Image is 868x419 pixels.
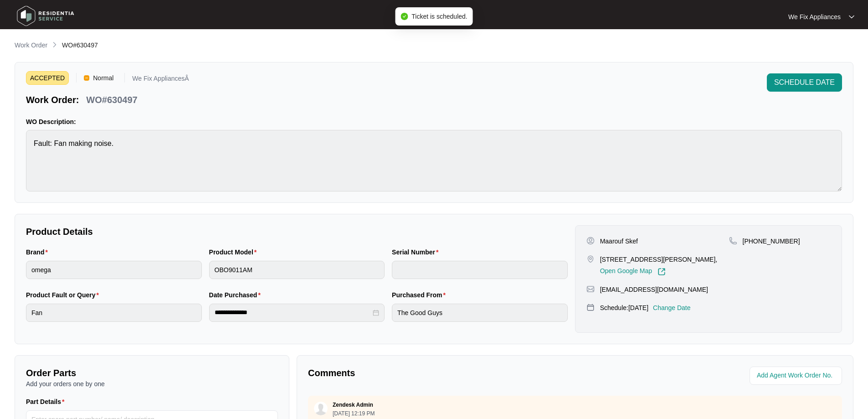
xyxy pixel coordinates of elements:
p: Product Details [26,225,568,238]
p: Work Order [15,41,47,50]
p: Add your orders one by one [26,379,278,388]
a: Work Order [13,41,49,51]
label: Purchased From [392,290,449,300]
img: residentia service logo [14,2,77,30]
span: Ticket is scheduled. [411,13,467,20]
p: Change Date [653,303,691,312]
p: [EMAIL_ADDRESS][DOMAIN_NAME] [600,285,708,294]
input: Serial Number [392,261,568,279]
img: map-pin [729,237,737,245]
button: SCHEDULE DATE [767,73,842,92]
a: Open Google Map [600,268,666,276]
img: map-pin [586,285,595,293]
p: Work Order: [26,93,79,106]
img: map-pin [586,303,595,311]
p: [DATE] 12:19 PM [333,411,375,416]
p: [PHONE_NUMBER] [743,237,800,246]
p: Schedule: [DATE] [600,303,648,312]
textarea: Fault: Fan making noise. [26,130,842,191]
span: SCHEDULE DATE [774,77,835,88]
img: Vercel Logo [84,75,89,81]
img: user.svg [314,402,328,415]
p: Order Parts [26,367,278,379]
p: Comments [308,367,569,379]
span: ACCEPTED [26,71,69,85]
input: Product Fault or Query [26,304,202,322]
input: Product Model [209,261,385,279]
input: Add Agent Work Order No. [757,370,837,381]
img: Link-External [657,268,666,276]
label: Brand [26,248,51,257]
label: Date Purchased [209,290,264,300]
input: Date Purchased [215,308,371,317]
p: We Fix Appliances [788,12,841,21]
span: check-circle [401,13,408,20]
img: map-pin [586,255,595,263]
p: Zendesk Admin [333,401,373,409]
label: Product Model [209,248,261,257]
p: WO Description: [26,117,842,126]
p: WO#630497 [86,93,137,106]
label: Serial Number [392,248,442,257]
p: We Fix AppliancesÂ [132,75,189,85]
p: Maarouf Skef [600,237,638,246]
img: chevron-right [51,41,58,48]
p: [STREET_ADDRESS][PERSON_NAME], [600,255,718,264]
input: Purchased From [392,304,568,322]
input: Brand [26,261,202,279]
span: Normal [89,71,117,85]
label: Product Fault or Query [26,290,103,300]
img: user-pin [586,237,595,245]
span: WO#630497 [62,41,98,49]
label: Part Details [26,397,68,406]
img: dropdown arrow [849,15,854,19]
